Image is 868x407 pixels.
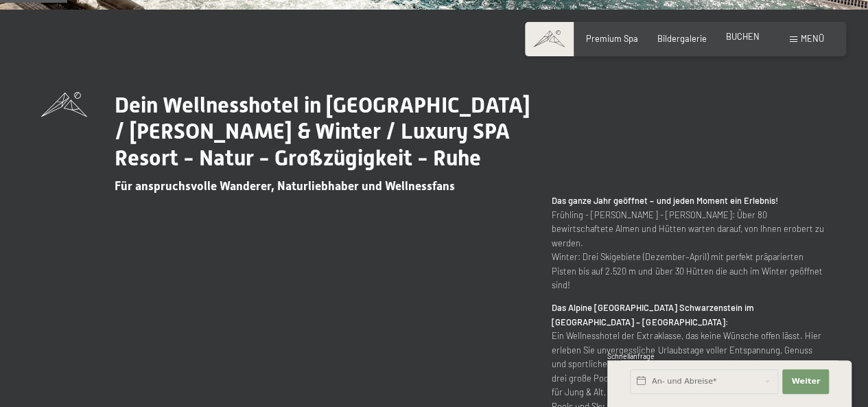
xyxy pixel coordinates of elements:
span: Einwilligung Marketing* [301,236,414,250]
strong: Das ganze Jahr geöffnet – und jeden Moment ein Erlebnis! [552,195,777,206]
strong: Das Alpine [GEOGRAPHIC_DATA] Schwarzenstein im [GEOGRAPHIC_DATA] – [GEOGRAPHIC_DATA]: [552,302,753,327]
span: Für anspruchsvolle Wanderer, Naturliebhaber und Wellnessfans [115,179,455,193]
button: Weiter [782,369,829,394]
span: Dein Wellnesshotel in [GEOGRAPHIC_DATA] / [PERSON_NAME] & Winter / Luxury SPA Resort - Natur - Gr... [115,92,530,171]
a: BUCHEN [726,31,760,42]
a: Premium Spa [586,33,638,44]
span: Menü [801,33,824,44]
span: Schnellanfrage [607,352,655,360]
a: Bildergalerie [657,33,707,44]
p: Frühling - [PERSON_NAME] - [PERSON_NAME]: Über 80 bewirtschaftete Almen und Hütten warten darauf,... [552,194,827,292]
span: 1 [606,380,609,389]
span: Weiter [791,376,820,387]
